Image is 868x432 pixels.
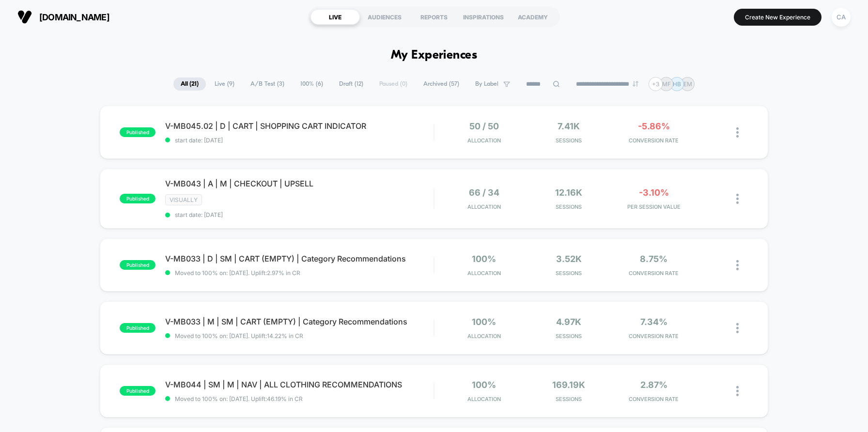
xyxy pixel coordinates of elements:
[467,203,501,210] span: Allocation
[120,127,155,137] span: published
[165,211,434,218] span: start date: [DATE]
[640,317,667,327] span: 7.34%
[736,127,739,138] img: close
[173,77,206,91] span: All ( 21 )
[332,77,371,91] span: Draft ( 12 )
[472,317,496,327] span: 100%
[310,9,360,25] div: LIVE
[529,203,609,210] span: Sessions
[467,270,501,277] span: Allocation
[529,396,609,402] span: Sessions
[175,395,303,402] span: Moved to 100% on: [DATE] . Uplift: 46.19% in CR
[552,380,585,390] span: 169.19k
[508,9,558,25] div: ACADEMY
[469,121,499,131] span: 50 / 50
[736,323,739,333] img: close
[529,270,609,277] span: Sessions
[736,194,739,204] img: close
[736,260,739,270] img: close
[293,77,330,91] span: 100% ( 6 )
[39,12,109,22] span: [DOMAIN_NAME]
[409,9,459,25] div: REPORTS
[175,269,300,277] span: Moved to 100% on: [DATE] . Uplift: 2.97% in CR
[614,137,694,144] span: CONVERSION RATE
[529,333,609,339] span: Sessions
[165,380,434,389] span: V-MB044 | SM | M | NAV | ALL CLOTHING RECOMMENDATIONS
[165,194,202,205] span: VISUALLY
[555,187,582,198] span: 12.16k
[736,386,739,396] img: close
[459,9,508,25] div: INSPIRATIONS
[472,254,496,264] span: 100%
[469,187,499,198] span: 66 / 34
[120,260,155,270] span: published
[614,270,694,277] span: CONVERSION RATE
[649,77,663,91] div: + 3
[17,10,32,24] img: Visually logo
[175,332,303,339] span: Moved to 100% on: [DATE] . Uplift: 14.22% in CR
[556,254,582,264] span: 3.52k
[829,7,853,27] button: CA
[614,333,694,339] span: CONVERSION RATE
[614,203,694,210] span: PER SESSION VALUE
[556,317,581,327] span: 4.97k
[467,396,501,402] span: Allocation
[120,194,155,203] span: published
[165,179,434,188] span: V-MB043 | A | M | CHECKOUT | UPSELL
[673,80,681,88] p: HB
[120,323,155,333] span: published
[15,9,112,25] button: [DOMAIN_NAME]
[467,137,501,144] span: Allocation
[165,137,434,144] span: start date: [DATE]
[638,121,670,131] span: -5.86%
[416,77,466,91] span: Archived ( 57 )
[640,254,667,264] span: 8.75%
[467,333,501,339] span: Allocation
[360,9,409,25] div: AUDIENCES
[165,121,434,131] span: V-MB045.02 | D | CART | SHOPPING CART INDICATOR
[529,137,609,144] span: Sessions
[662,80,671,88] p: MF
[683,80,692,88] p: EM
[633,81,638,87] img: end
[207,77,242,91] span: Live ( 9 )
[734,9,821,26] button: Create New Experience
[120,386,155,396] span: published
[472,380,496,390] span: 100%
[639,187,669,198] span: -3.10%
[832,8,851,27] div: CA
[391,48,478,62] h1: My Experiences
[614,396,694,402] span: CONVERSION RATE
[165,254,434,263] span: V-MB033 | D | SM | CART (EMPTY) | Category Recommendations
[243,77,292,91] span: A/B Test ( 3 )
[165,317,434,326] span: V-MB033 | M | SM | CART (EMPTY) | Category Recommendations
[558,121,580,131] span: 7.41k
[640,380,667,390] span: 2.87%
[475,80,498,88] span: By Label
